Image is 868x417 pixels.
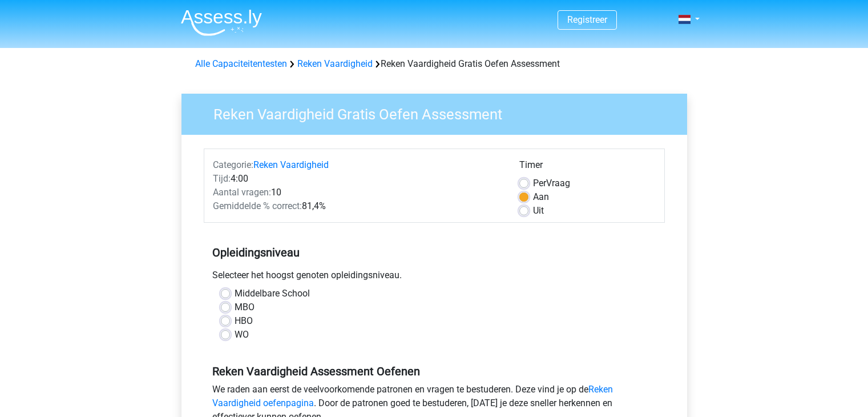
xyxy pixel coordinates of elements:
[533,178,546,189] span: Per
[181,9,262,36] img: Assessly
[235,287,310,300] label: Middelbare School
[200,101,679,123] h3: Reken Vaardigheid Gratis Oefen Assessment
[567,14,607,25] a: Registreer
[204,199,511,213] div: 81,4%
[213,173,231,184] span: Tijd:
[533,177,570,190] label: Vraag
[212,364,656,378] h5: Reken Vaardigheid Assessment Oefenen
[533,190,549,204] label: Aan
[235,300,255,314] label: MBO
[204,268,665,287] div: Selecteer het hoogst genoten opleidingsniveau.
[191,57,678,71] div: Reken Vaardigheid Gratis Oefen Assessment
[213,159,253,170] span: Categorie:
[213,187,271,198] span: Aantal vragen:
[204,186,511,199] div: 10
[297,58,373,69] a: Reken Vaardigheid
[235,328,249,342] label: WO
[204,172,511,186] div: 4:00
[213,201,302,211] span: Gemiddelde % correct:
[533,204,544,218] label: Uit
[253,159,329,170] a: Reken Vaardigheid
[235,314,253,328] label: HBO
[195,58,287,69] a: Alle Capaciteitentesten
[212,241,656,264] h5: Opleidingsniveau
[519,158,656,177] div: Timer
